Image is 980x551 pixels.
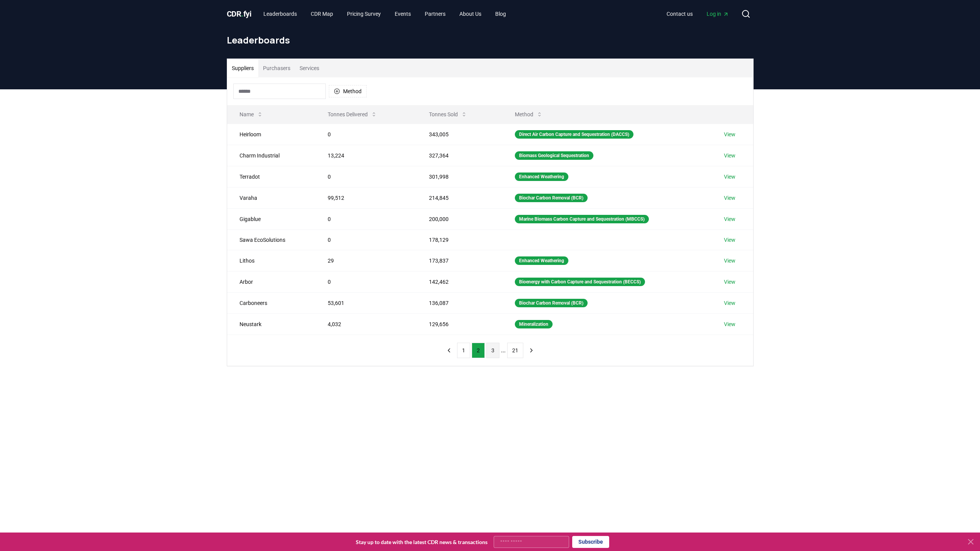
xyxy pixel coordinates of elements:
[515,151,593,160] div: Biomass Geological Sequestration
[472,343,485,358] button: 2
[417,166,503,187] td: 301,998
[227,59,258,77] button: Suppliers
[515,320,553,328] div: Mineralization
[515,173,568,181] div: Enhanced Weathering
[227,145,315,166] td: Charm Industrial
[227,124,315,145] td: Heirloom
[417,229,503,250] td: 178,129
[489,7,512,21] a: Blog
[227,34,754,46] h1: Leaderboards
[453,7,487,21] a: About Us
[417,250,503,271] td: 173,837
[241,9,243,18] span: .
[724,194,735,202] a: View
[417,124,503,145] td: 343,005
[724,278,735,286] a: View
[501,346,506,355] li: ...
[724,131,735,138] a: View
[442,343,456,358] button: previous page
[315,166,417,187] td: 0
[700,7,735,21] a: Log in
[507,343,523,358] button: 21
[227,250,315,271] td: Lithos
[515,256,568,265] div: Enhanced Weathering
[417,208,503,229] td: 200,000
[227,9,251,18] span: CDR fyi
[227,292,315,313] td: Carboneers
[315,292,417,313] td: 53,601
[227,313,315,335] td: Neustark
[227,229,315,250] td: Sawa EcoSolutions
[509,107,549,122] button: Method
[227,271,315,292] td: Arbor
[227,187,315,208] td: Varaha
[257,7,512,21] nav: Main
[419,7,452,21] a: Partners
[315,271,417,292] td: 0
[417,187,503,208] td: 214,845
[724,236,735,244] a: View
[315,208,417,229] td: 0
[515,130,633,139] div: Direct Air Carbon Capture and Sequestration (DACCS)
[486,343,499,358] button: 3
[295,59,324,77] button: Services
[315,145,417,166] td: 13,224
[417,292,503,313] td: 136,087
[724,320,735,328] a: View
[233,107,269,122] button: Name
[258,59,295,77] button: Purchasers
[660,7,699,21] a: Contact us
[315,124,417,145] td: 0
[227,8,251,19] a: CDR.fyi
[389,7,417,21] a: Events
[525,343,538,358] button: next page
[660,7,735,21] nav: Main
[423,107,473,122] button: Tonnes Sold
[515,299,588,307] div: Biochar Carbon Removal (BCR)
[305,7,339,21] a: CDR Map
[227,166,315,187] td: Terradot
[227,208,315,229] td: Gigablue
[341,7,387,21] a: Pricing Survey
[724,257,735,265] a: View
[515,278,645,286] div: Bioenergy with Carbon Capture and Sequestration (BECCS)
[417,313,503,335] td: 129,656
[515,215,649,223] div: Marine Biomass Carbon Capture and Sequestration (MBCCS)
[315,250,417,271] td: 29
[315,187,417,208] td: 99,512
[724,215,735,223] a: View
[329,85,367,97] button: Method
[724,152,735,159] a: View
[515,194,588,202] div: Biochar Carbon Removal (BCR)
[322,107,383,122] button: Tonnes Delivered
[315,313,417,335] td: 4,032
[315,229,417,250] td: 0
[417,271,503,292] td: 142,462
[724,173,735,181] a: View
[457,343,470,358] button: 1
[724,299,735,307] a: View
[257,7,303,21] a: Leaderboards
[417,145,503,166] td: 327,364
[707,10,729,18] span: Log in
